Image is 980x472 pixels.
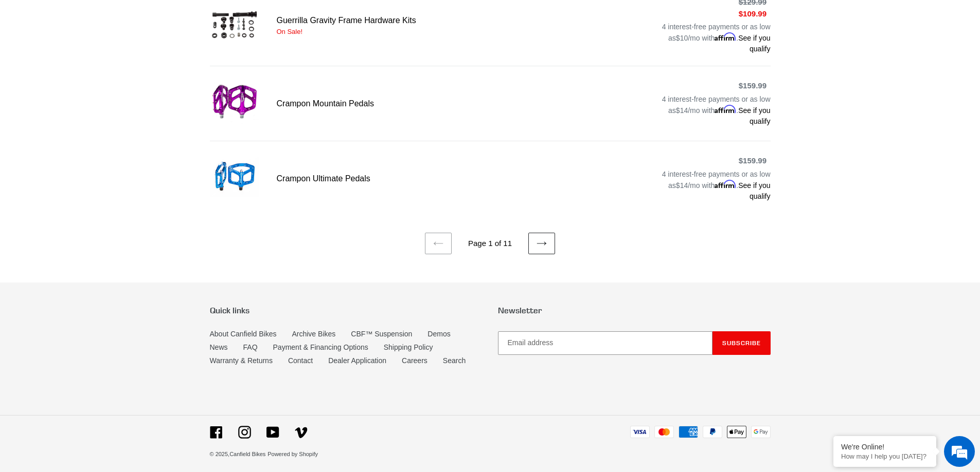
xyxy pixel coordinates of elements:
a: Demos [427,330,450,338]
p: Quick links [210,306,483,315]
input: Email address [498,331,712,355]
a: Contact [288,356,313,365]
div: We're Online! [841,443,929,451]
a: Warranty & Returns [210,356,273,365]
a: News [210,343,228,351]
small: © 2025, [210,451,266,457]
a: Canfield Bikes [229,451,265,457]
button: Subscribe [712,331,771,355]
a: Archive Bikes [292,330,335,338]
a: Payment & Financing Options [273,343,368,351]
p: How may I help you today? [841,452,929,460]
span: Subscribe [722,339,761,347]
a: CBF™ Suspension [351,330,412,338]
a: Powered by Shopify [268,451,318,457]
a: FAQ [243,343,258,351]
a: Search [443,356,466,365]
a: Dealer Application [328,356,386,365]
li: Page 1 of 11 [454,238,526,250]
a: Careers [402,356,427,365]
a: About Canfield Bikes [210,330,277,338]
p: Newsletter [498,306,771,315]
a: Shipping Policy [384,343,433,351]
